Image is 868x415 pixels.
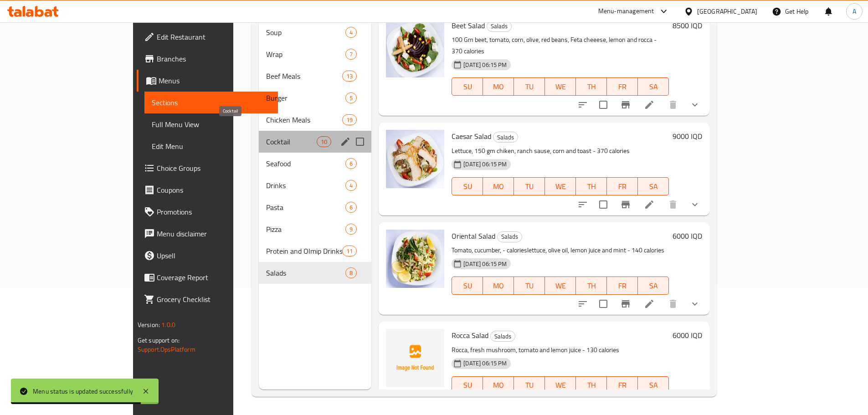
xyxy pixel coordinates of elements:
[452,245,669,256] p: Tomato, cucumber, - calorieslettuce, olive oil, lemon juice and mint - 140 calories
[157,272,271,283] span: Coverage Report
[452,277,483,295] button: SU
[386,19,444,77] img: Beet Salad
[452,328,488,342] span: Rocca Salad
[456,180,479,193] span: SU
[638,177,669,195] button: SA
[346,203,356,212] span: 6
[673,230,702,242] h6: 6000 IQD
[615,94,637,116] button: Branch-specific-item
[662,94,684,116] button: delete
[594,95,613,114] span: Select to update
[342,71,357,82] div: items
[483,177,514,195] button: MO
[689,99,700,110] svg: Show Choices
[345,49,357,60] div: items
[266,92,345,103] span: Burger
[491,331,515,342] span: Salads
[266,180,345,191] div: Drinks
[259,196,371,218] div: Pasta6
[594,294,613,313] span: Select to update
[144,113,278,135] a: Full Menu View
[343,247,356,256] span: 11
[345,224,357,235] div: items
[342,246,357,256] div: items
[642,379,665,392] span: SA
[487,180,510,193] span: MO
[662,293,684,315] button: delete
[572,194,594,215] button: sort-choices
[576,177,607,195] button: TH
[452,77,483,96] button: SU
[157,228,271,239] span: Menu disclaimer
[33,386,133,396] div: Menu status is updated successfully
[638,277,669,295] button: SA
[607,77,638,96] button: FR
[386,230,444,288] img: Oriental Salad
[152,141,271,152] span: Edit Menu
[607,177,638,195] button: FR
[137,201,278,223] a: Promotions
[487,379,510,392] span: MO
[266,202,345,213] div: Pasta
[157,206,271,217] span: Promotions
[452,34,669,57] p: 100 Gm beet, tomato, corn, olive, red beans, Feta cheeese, lemon and rocca - 370 calories
[266,27,345,38] span: Soup
[159,75,271,86] span: Menus
[642,80,665,93] span: SA
[697,6,757,16] div: [GEOGRAPHIC_DATA]
[138,334,180,346] span: Get support on:
[345,267,357,278] div: items
[514,77,545,96] button: TU
[580,379,603,392] span: TH
[615,194,637,215] button: Branch-specific-item
[483,77,514,96] button: MO
[161,319,175,331] span: 1.0.0
[345,202,357,213] div: items
[346,94,356,102] span: 5
[611,379,634,392] span: FR
[853,6,856,16] span: A
[259,65,371,87] div: Beef Meals13
[343,116,356,124] span: 19
[259,109,371,131] div: Chicken Meals19
[514,177,545,195] button: TU
[266,114,342,125] div: Chicken Meals
[345,92,357,103] div: items
[266,71,342,82] span: Beef Meals
[483,376,514,395] button: MO
[545,177,576,195] button: WE
[346,50,356,59] span: 7
[684,194,706,215] button: show more
[452,229,495,243] span: Oriental Salad
[483,277,514,295] button: MO
[611,80,634,93] span: FR
[549,80,572,93] span: WE
[580,80,603,93] span: TH
[259,43,371,65] div: Wrap7
[460,260,510,268] span: [DATE] 06:15 PM
[452,129,491,143] span: Caesar Salad
[137,245,278,266] a: Upsell
[689,199,700,210] svg: Show Choices
[342,114,357,125] div: items
[549,279,572,292] span: WE
[662,194,684,215] button: delete
[152,119,271,130] span: Full Menu View
[259,131,371,153] div: Cocktail10edit
[487,21,512,32] div: Salads
[137,48,278,70] a: Branches
[452,145,669,157] p: Lettuce, 150 gm chiken, ranch sause, corn and toast - 370 calories
[644,298,655,309] a: Edit menu item
[157,184,271,195] span: Coupons
[137,26,278,48] a: Edit Restaurant
[266,267,345,278] span: Salads
[266,136,317,147] span: Cocktail
[266,49,345,60] span: Wrap
[266,246,342,256] div: Protein and Olmip Drinks
[498,231,522,242] span: Salads
[452,19,485,32] span: Beet Salad
[497,231,522,242] div: Salads
[266,158,345,169] span: Seafood
[545,376,576,395] button: WE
